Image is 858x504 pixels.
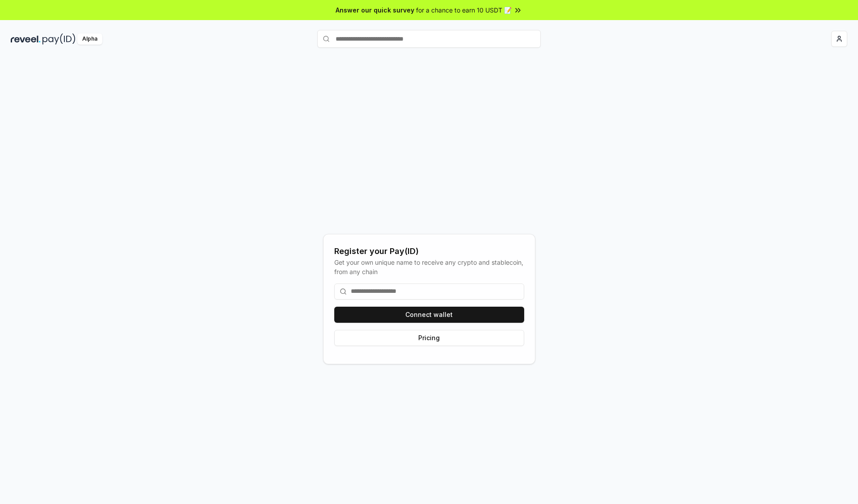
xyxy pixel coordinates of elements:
span: Answer our quick survey [336,5,414,15]
div: Alpha [77,33,102,45]
button: Connect wallet [334,307,524,323]
img: reveel_dark [11,33,41,45]
span: for a chance to earn 10 USDT 📝 [416,5,512,15]
button: Pricing [334,330,524,346]
img: pay_id [42,33,76,45]
div: Get your own unique name to receive any crypto and stablecoin, from any chain [334,258,524,276]
div: Register your Pay(ID) [334,245,524,258]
